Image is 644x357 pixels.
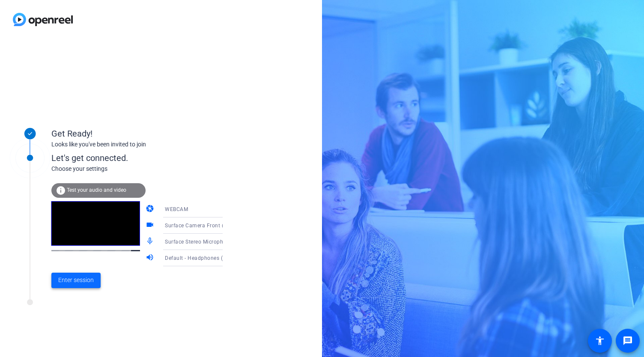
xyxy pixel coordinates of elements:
mat-icon: camera [146,204,156,214]
div: Looks like you've been invited to join [51,140,223,149]
div: Get Ready! [51,127,223,140]
mat-icon: accessibility [595,336,605,346]
div: Let's get connected. [51,152,240,164]
span: Test your audio and video [67,187,126,193]
span: Enter session [58,276,94,285]
button: Enter session [51,273,101,288]
span: Surface Camera Front (045e:0990) [165,222,252,229]
mat-icon: volume_up [146,253,156,263]
mat-icon: info [56,185,66,196]
span: WEBCAM [165,206,188,212]
mat-icon: mic_none [146,237,156,247]
span: Default - Headphones (3.5mm connector) (Surface High Definition Audio) [165,254,349,261]
span: Surface Stereo Microphones (Surface High Definition Audio) [165,238,315,245]
div: Choose your settings [51,164,240,173]
mat-icon: videocam [146,220,156,231]
mat-icon: message [623,336,633,346]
